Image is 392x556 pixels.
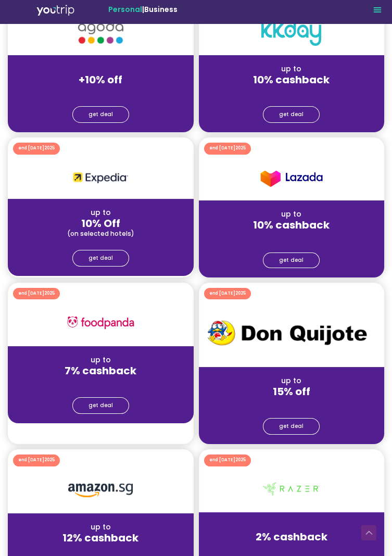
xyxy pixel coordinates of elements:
[8,74,194,85] div: +10% off
[88,403,113,408] span: get deal
[8,64,194,74] div: up to
[199,64,385,74] div: up to
[8,376,194,386] div: placeholder
[209,457,246,464] div: end [DATE]
[199,230,385,241] div: placeholder
[199,521,385,532] div: up to
[18,457,55,464] div: end [DATE]
[199,375,385,386] div: up to
[199,85,385,95] div: placeholder
[8,218,194,229] div: 10% Off
[8,533,194,543] div: 12% cashback
[72,397,129,414] a: get deal
[108,4,178,15] span: |
[235,457,246,463] span: 2025
[263,418,320,435] a: get deal
[209,290,246,298] div: end [DATE]
[44,145,55,151] span: 2025
[263,252,320,268] a: get deal
[199,542,385,552] div: placeholder
[18,290,55,298] div: end [DATE]
[199,532,385,542] div: 2% cashback
[263,106,320,123] a: get deal
[279,424,304,429] span: get deal
[279,112,304,117] span: get deal
[209,145,246,153] div: end [DATE]
[8,365,194,376] div: 7% cashback
[44,290,55,296] span: 2025
[199,397,385,407] div: placeholder
[44,457,55,463] span: 2025
[72,106,129,123] a: get deal
[199,209,385,220] div: up to
[88,256,113,261] span: get deal
[199,74,385,85] div: 10% cashback
[199,220,385,230] div: 10% cashback
[199,386,385,397] div: 15% off
[144,4,178,15] a: Business
[91,207,111,218] span: up to
[8,543,194,553] div: placeholder
[88,112,113,117] span: get deal
[8,355,194,365] div: up to
[8,85,194,95] div: placeholder
[235,290,246,296] span: 2025
[235,145,246,151] span: 2025
[8,522,194,533] div: up to
[371,3,384,16] div: Menu Toggle
[18,145,55,153] div: end [DATE]
[108,4,142,15] span: Personal
[279,258,304,262] span: get deal
[72,250,129,267] a: get deal
[8,229,194,239] div: (on selected hotels)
